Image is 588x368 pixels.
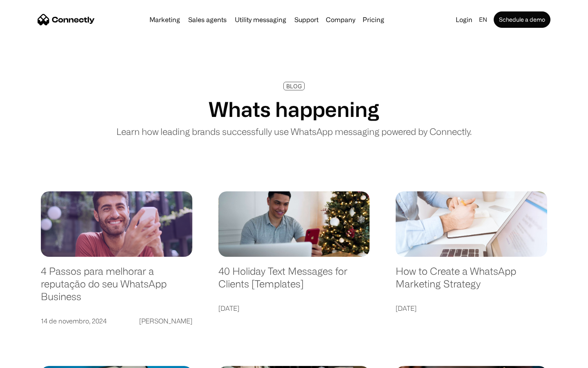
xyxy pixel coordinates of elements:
ul: Language list [16,354,49,365]
a: Pricing [359,16,388,23]
aside: Language selected: English [8,354,49,365]
div: [PERSON_NAME] [139,315,192,327]
a: Utility messaging [232,16,290,23]
a: Sales agents [185,16,230,23]
div: Company [326,14,355,25]
a: 4 Passos para melhorar a reputação do seu WhatsApp Business [41,265,192,311]
div: 14 de novembro, 2024 [41,315,107,327]
a: Marketing [146,16,183,23]
div: [DATE] [218,303,239,314]
a: Support [291,16,322,23]
div: BLOG [286,83,302,89]
a: 40 Holiday Text Messages for Clients [Templates] [218,265,370,298]
a: Schedule a demo [494,11,550,28]
div: [DATE] [396,303,416,314]
div: en [479,14,487,25]
a: How to Create a WhatsApp Marketing Strategy [396,265,547,298]
a: Login [452,14,476,25]
h1: Whats happening [209,97,379,121]
p: Learn how leading brands successfully use WhatsApp messaging powered by Connectly. [116,125,472,138]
